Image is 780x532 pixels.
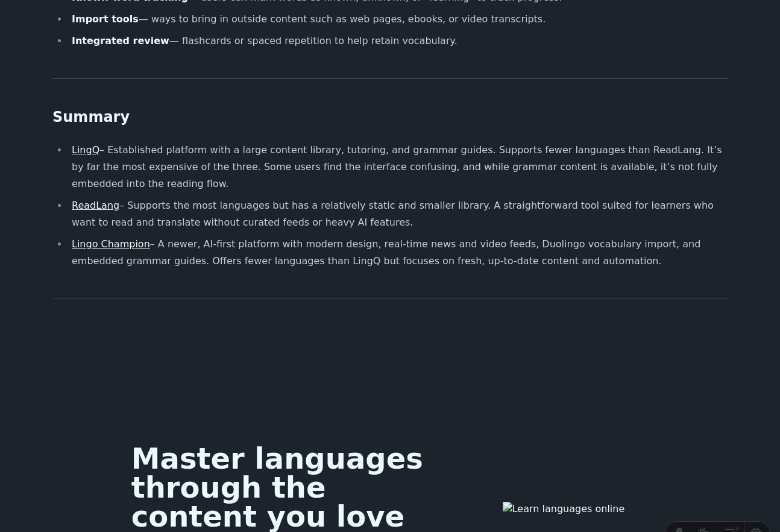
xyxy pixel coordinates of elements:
a: Lingo Champion [72,238,150,250]
h1: Master languages through the content you love [131,444,459,531]
a: ReadLang [72,200,119,211]
li: – A newer, AI-first platform with modern design, real-time news and video feeds, Duolingo vocabul... [68,236,728,270]
h2: Summary [52,108,728,127]
strong: Integrated review [72,35,169,46]
li: – Supports the most languages but has a relatively static and smaller library. A straightforward ... [68,197,728,231]
li: — flashcards or spaced repetition to help retain vocabulary. [68,33,728,49]
li: – Established platform with a large content library, tutoring, and grammar guides. Supports fewer... [68,142,728,192]
li: — ways to bring in outside content such as web pages, ebooks, or video transcripts. [68,11,728,28]
strong: Import tools [72,13,139,25]
a: LingQ [72,144,99,156]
